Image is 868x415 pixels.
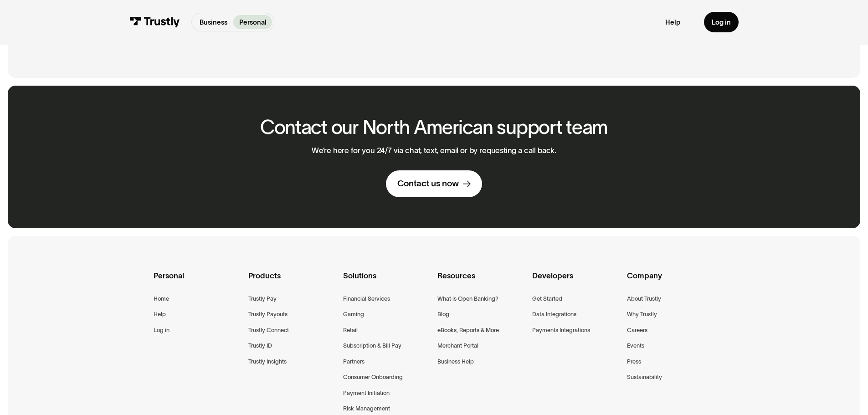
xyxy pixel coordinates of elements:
a: Partners [343,357,365,367]
a: Trustly Payouts [248,309,288,319]
a: Help [154,309,166,319]
a: Get Started [532,294,562,304]
a: Trustly Pay [248,294,277,304]
p: Business [200,17,227,27]
div: Products [248,270,336,294]
a: Help [665,18,680,26]
a: Data Integrations [532,309,576,319]
a: Log in [704,12,739,32]
div: Log in [712,18,731,26]
a: Log in [154,325,169,335]
a: Home [154,294,169,304]
a: Events [627,341,644,351]
div: Solutions [343,270,431,294]
a: Trustly Insights [248,357,287,367]
a: Gaming [343,309,364,319]
a: Risk Management [343,404,390,414]
a: Contact us now [386,170,482,197]
a: Trustly Connect [248,325,289,335]
a: Payment Initiation [343,388,390,398]
img: Trustly Logo [129,17,180,27]
a: Press [627,357,641,367]
a: Subscription & Bill Pay [343,341,401,351]
a: About Trustly [627,294,661,304]
p: Personal [239,17,267,27]
a: eBooks, Reports & More [437,325,499,335]
div: Company [627,270,714,294]
a: Retail [343,325,358,335]
a: Personal [233,15,272,29]
a: Blog [437,309,449,319]
a: Careers [627,325,647,335]
a: Merchant Portal [437,341,478,351]
a: Business Help [437,357,474,367]
a: What is Open Banking? [437,294,498,304]
div: Contact us now [397,178,459,190]
div: Personal [154,270,241,294]
a: Business [194,15,233,29]
div: Resources [437,270,525,294]
a: Consumer Onboarding [343,372,403,382]
p: We’re here for you 24/7 via chat, text, email or by requesting a call back. [312,146,556,155]
a: Why Trustly [627,309,657,319]
h2: Contact our North American support team [260,117,608,138]
a: Trustly ID [248,341,272,351]
a: Financial Services [343,294,390,304]
div: Developers [532,270,620,294]
a: Sustainability [627,372,662,382]
a: Payments Integrations [532,325,590,335]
